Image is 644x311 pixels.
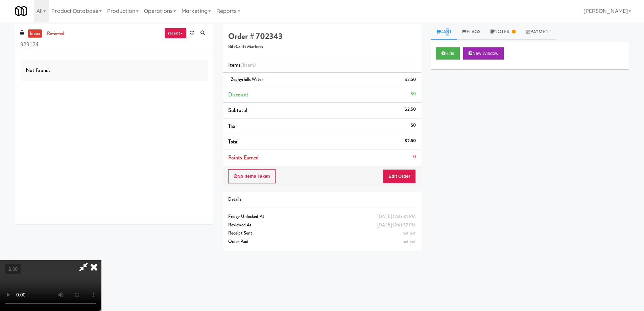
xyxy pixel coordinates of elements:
[228,154,259,161] span: Points Earned
[405,137,416,145] div: $2.50
[45,29,66,38] a: reviewed
[228,195,416,204] div: Details
[28,29,42,38] a: inbox
[413,153,416,161] div: 0
[228,169,276,183] button: No Items Taken
[240,61,256,69] span: (1 )
[228,221,416,229] div: Reviewed At
[228,61,256,69] span: Items
[485,24,521,40] a: Notes
[405,105,416,114] div: $2.50
[26,66,50,74] span: Not found.
[228,138,239,146] span: Total
[405,75,416,84] div: $2.50
[463,47,504,60] button: New Window
[228,122,235,130] span: Tax
[244,61,254,69] ng-pluralize: item
[20,39,208,51] input: Search vision orders
[436,47,460,60] button: Hide
[521,24,556,40] a: Payment
[228,44,416,49] h5: BiteCraft Markets
[411,90,416,98] div: $0
[431,24,457,40] a: Cart
[228,32,416,41] h4: Order # 702343
[403,230,416,236] span: not yet
[403,238,416,245] span: not yet
[377,221,416,229] div: [DATE] 12:41:57 PM
[228,238,416,246] div: Order Paid
[15,5,27,17] img: Micromart
[383,169,416,183] button: Edit Order
[228,106,247,114] span: Subtotal
[411,121,416,130] div: $0
[231,76,263,83] span: Zephyrhills Water
[377,213,416,221] div: [DATE] 12:23:31 PM
[228,213,416,221] div: Fridge Unlocked At
[228,229,416,238] div: Receipt Sent
[164,28,187,39] a: recent
[457,24,485,40] a: Flags
[228,91,248,98] span: Discount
